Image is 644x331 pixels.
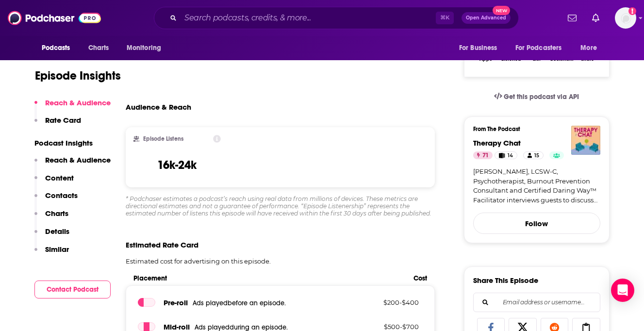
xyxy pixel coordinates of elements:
a: Get this podcast via API [486,85,587,109]
p: Details [45,227,69,236]
a: 14 [495,151,517,159]
button: Contact Podcast [34,281,111,298]
span: Pre -roll [164,298,188,307]
div: Bookmark [550,56,573,62]
h3: 16k-24k [157,158,197,172]
span: Logged in as sarahhallprinc [615,7,636,29]
button: Rate Card [34,116,81,133]
button: open menu [35,39,83,57]
span: Charts [88,41,109,55]
div: Search followers [473,293,600,312]
p: Contacts [45,191,78,200]
span: ⌘ K [436,12,454,24]
button: Reach & Audience [34,98,111,116]
svg: Add a profile image [628,7,636,15]
div: Apps [479,56,492,62]
div: Search podcasts, credits, & more... [154,7,519,29]
span: For Podcasters [515,41,562,55]
p: $ 500 - $ 700 [356,323,419,331]
span: New [493,6,510,15]
p: Similar [45,245,69,254]
span: Open Advanced [466,16,506,20]
a: Therapy Chat [473,138,521,148]
h3: Share This Episode [473,276,538,285]
h1: Episode Insights [35,68,121,83]
button: open menu [452,39,510,57]
span: Podcasts [42,41,70,55]
a: [PERSON_NAME], LCSW-C, Psychotherapist, Burnout Prevention Consultant and Certified Daring Way™ F... [473,167,600,205]
span: Cost [413,274,427,282]
p: Rate Card [45,116,81,125]
input: Search podcasts, credits, & more... [181,10,436,26]
p: Content [45,173,74,182]
p: Reach & Audience [45,155,111,165]
a: Charts [82,39,115,57]
span: Estimated Rate Card [126,240,198,249]
img: Therapy Chat [571,126,600,155]
button: Similar [34,245,69,263]
div: Listened [501,56,521,62]
button: Charts [34,209,68,227]
button: Follow [473,213,600,234]
button: Content [34,173,74,191]
span: 14 [508,151,513,161]
p: Podcast Insights [34,138,111,148]
h2: Episode Listens [143,135,183,142]
button: open menu [509,39,576,57]
span: Placement [133,274,406,282]
span: Get this podcast via API [504,93,579,101]
span: Ads played before an episode . [193,299,286,307]
button: Reach & Audience [34,155,111,173]
button: Show profile menu [615,7,636,29]
h3: Audience & Reach [126,102,191,112]
img: User Profile [615,7,636,29]
img: Podchaser - Follow, Share and Rate Podcasts [8,9,101,27]
input: Email address or username... [481,293,592,312]
div: Share [581,56,594,62]
a: Show notifications dropdown [588,10,603,26]
button: open menu [574,39,609,57]
p: $ 200 - $ 400 [356,298,419,306]
button: Contacts [34,191,78,209]
h3: From The Podcast [473,126,593,132]
div: * Podchaser estimates a podcast’s reach using real data from millions of devices. These metrics a... [126,195,435,217]
a: 15 [523,151,544,159]
a: Show notifications dropdown [564,10,580,26]
div: Open Intercom Messenger [611,279,634,302]
span: Monitoring [127,41,161,55]
button: Open AdvancedNew [462,12,511,24]
span: 71 [482,151,489,161]
p: Reach & Audience [45,98,111,107]
span: 15 [534,151,539,161]
p: Estimated cost for advertising on this episode. [126,257,435,265]
span: More [580,41,597,55]
button: Details [34,227,69,245]
span: For Business [459,41,497,55]
button: open menu [120,39,174,57]
a: 71 [473,151,493,159]
p: Charts [45,209,68,218]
